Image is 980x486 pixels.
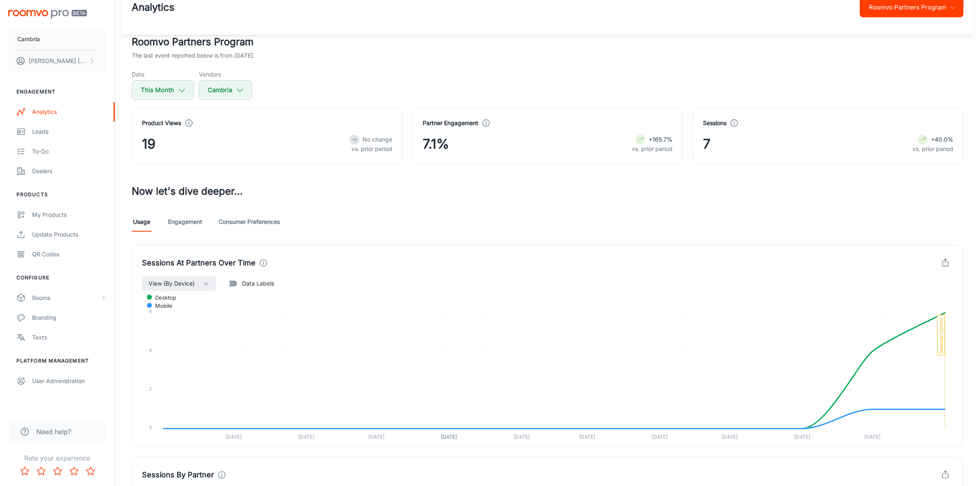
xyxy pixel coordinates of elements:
a: Usage [132,212,151,232]
p: Rate your experience [7,453,108,463]
h5: Date [132,70,194,79]
div: Branding [32,313,107,322]
h4: Partner Engagement [423,119,478,128]
h4: Sessions By Partner [142,469,214,481]
button: Cambria [199,80,252,100]
tspan: [DATE] [226,434,242,440]
span: View (By Device) [149,279,195,288]
button: Cambria [8,28,107,50]
h2: Roomvo Partners Program [132,35,964,49]
p: vs. prior period [912,144,953,153]
div: Leads [32,127,107,136]
h5: Vendors [199,70,252,79]
button: Rate 2 star [33,463,49,479]
a: Engagement [168,212,202,232]
span: 19 [142,134,156,154]
div: Texts [32,333,107,342]
div: Analytics [32,107,107,116]
a: Consumer Preferences [219,212,280,232]
button: [PERSON_NAME] [PERSON_NAME] [8,50,107,72]
tspan: 4 [149,347,152,353]
tspan: [DATE] [794,434,810,440]
h4: Product Views [142,119,181,128]
p: [PERSON_NAME] [PERSON_NAME] [29,56,87,65]
div: To-do [32,147,107,156]
strong: +40.0% [931,136,953,143]
tspan: [DATE] [652,434,668,440]
span: 7.1% [423,134,449,154]
button: View (By Device) [142,276,216,291]
div: Update Products [32,230,107,239]
p: vs. prior period [632,144,673,153]
tspan: 6 [149,309,152,314]
img: Roomvo PRO Beta [8,10,87,19]
tspan: [DATE] [298,434,314,440]
div: Dealers [32,167,107,176]
div: QR Codes [32,250,107,259]
button: Rate 1 star [16,463,33,479]
span: Data Labels [242,279,274,288]
span: desktop [149,294,176,301]
tspan: 0 [149,425,152,430]
strong: +165.7% [649,136,673,143]
h4: Sessions [703,119,726,128]
span: 7 [703,134,710,154]
h3: Now let's dive deeper... [132,184,964,199]
tspan: 2 [149,386,152,392]
span: Need help? [36,427,71,437]
div: My Products [32,210,107,219]
tspan: [DATE] [864,434,880,440]
button: This Month [132,80,194,100]
button: Rate 3 star [49,463,66,479]
p: The last event reported below is from [DATE] [132,51,253,60]
button: Rate 5 star [82,463,99,479]
div: Rooms [32,293,100,302]
button: Rate 4 star [66,463,82,479]
span: No change [363,136,392,143]
tspan: [DATE] [514,434,530,440]
div: User Administration [32,377,107,386]
tspan: [DATE] [722,434,738,440]
p: Cambria [17,35,40,44]
span: mobile [149,302,172,309]
tspan: [DATE] [368,434,384,440]
p: vs. prior period [349,144,392,153]
tspan: [DATE] [579,434,595,440]
h4: Sessions At Partners Over Time [142,257,256,269]
tspan: [DATE] [441,434,457,440]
